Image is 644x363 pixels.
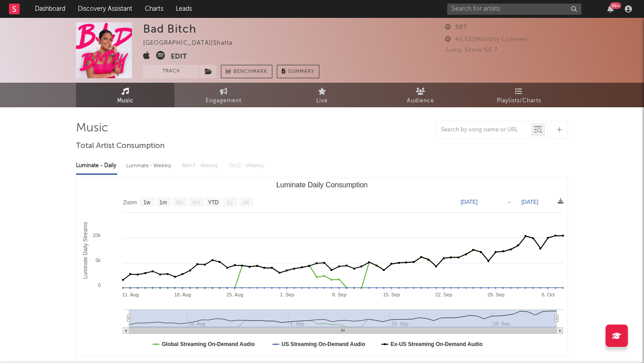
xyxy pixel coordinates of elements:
[176,199,184,206] text: 3m
[143,65,199,78] button: Track
[445,25,467,30] span: 987
[497,96,541,106] span: Playlists/Charts
[221,65,272,78] a: Benchmark
[243,199,249,206] text: All
[174,292,191,297] text: 18. Aug
[227,199,233,206] text: 1y
[282,341,365,347] text: US Streaming On-Demand Audio
[316,96,328,106] span: Live
[93,232,101,238] text: 10k
[407,96,434,106] span: Audience
[95,257,101,263] text: 5k
[445,37,530,42] span: 42,531 Monthly Listeners
[160,199,167,206] text: 1m
[435,292,452,297] text: 22. Sep
[122,292,139,297] text: 11. Aug
[371,83,470,107] a: Audience
[76,141,165,152] span: Total Artist Consumption
[273,83,371,107] a: Live
[391,341,483,347] text: Ex-US Streaming On-Demand Audio
[607,5,614,13] button: 99+
[506,199,512,205] text: →
[542,292,555,297] text: 6. Oct
[76,177,568,356] svg: Luminate Daily Consumption
[445,47,498,53] span: Jump Score: 66.7
[233,67,267,77] span: Benchmark
[208,199,219,206] text: YTD
[436,127,531,134] input: Search by song name or URL
[280,292,294,297] text: 1. Sep
[143,38,243,49] div: [GEOGRAPHIC_DATA] | Shatta
[288,69,314,74] span: Summary
[98,283,101,288] text: 0
[487,292,504,297] text: 29. Sep
[82,222,89,279] text: Luminate Daily Streams
[276,181,368,189] text: Luminate Daily Consumption
[470,83,568,107] a: Playlists/Charts
[76,158,117,173] div: Luminate - Daily
[447,4,581,15] input: Search for artists
[461,199,478,205] text: [DATE]
[174,83,273,107] a: Engagement
[144,199,151,206] text: 1w
[227,292,243,297] text: 25. Aug
[162,341,255,347] text: Global Streaming On-Demand Audio
[332,292,347,297] text: 8. Sep
[171,51,187,62] button: Edit
[521,199,538,205] text: [DATE]
[123,199,137,206] text: Zoom
[277,65,319,78] button: Summary
[383,292,400,297] text: 15. Sep
[76,83,174,107] a: Music
[126,158,173,173] div: Luminate - Weekly
[143,22,196,35] div: Bad Bitch
[206,96,241,106] span: Engagement
[610,2,621,9] div: 99 +
[117,96,134,106] span: Music
[193,199,200,206] text: 6m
